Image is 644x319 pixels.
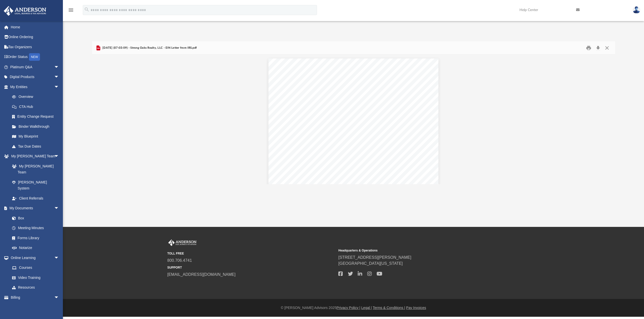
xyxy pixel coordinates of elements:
a: CTA Hub [7,102,67,112]
a: My Blueprint [7,132,64,142]
a: [STREET_ADDRESS][PERSON_NAME] [338,255,411,260]
a: Legal | [361,306,372,310]
i: search [84,7,90,12]
a: Forms Library [7,233,62,243]
small: TOLL FREE [167,251,335,256]
span: arrow_drop_down [54,253,64,263]
span: arrow_drop_down [54,203,64,214]
a: Order StatusNEW [4,52,67,62]
small: SUPPORT [167,265,335,270]
a: Terms & Conditions | [373,306,405,310]
a: Home [4,22,67,32]
a: My Documentsarrow_drop_down [4,203,64,213]
a: My [PERSON_NAME] Team [7,161,62,177]
div: File preview [92,55,615,184]
a: Binder Walkthrough [7,121,67,132]
a: Courses [7,263,64,273]
a: Notarize [7,243,64,253]
a: [PERSON_NAME] System [7,177,64,193]
a: Entity Change Request [7,112,67,122]
a: Digital Productsarrow_drop_down [4,72,67,82]
div: © [PERSON_NAME] Advisors 2025 [63,305,644,310]
a: Pay Invoices [406,306,426,310]
span: [DATE] (07:03:09) - Strong Oaks Realty, LLC - EIN Letter from IRS.pdf [101,46,197,50]
a: [EMAIL_ADDRESS][DOMAIN_NAME] [167,272,235,277]
img: User Pic [633,6,640,14]
span: arrow_drop_down [54,62,64,72]
a: Tax Due Dates [7,141,67,151]
a: 800.706.4741 [167,258,192,263]
span: arrow_drop_down [54,72,64,82]
a: Online Learningarrow_drop_down [4,253,64,263]
a: My [PERSON_NAME] Teamarrow_drop_down [4,151,64,161]
span: arrow_drop_down [54,292,64,303]
a: Overview [7,92,67,102]
a: [GEOGRAPHIC_DATA][US_STATE] [338,261,403,266]
button: Download [594,44,603,52]
a: Billingarrow_drop_down [4,292,67,302]
button: Close [602,44,612,52]
a: Resources [7,283,64,293]
a: Privacy Policy | [337,306,360,310]
div: Document Viewer [92,55,615,184]
div: Preview [92,41,615,184]
button: Print [584,44,594,52]
a: Client Referrals [7,193,64,203]
a: Meeting Minutes [7,223,64,233]
div: NEW [29,53,40,61]
a: Box [7,213,62,223]
a: Platinum Q&Aarrow_drop_down [4,62,67,72]
img: Anderson Advisors Platinum Portal [2,6,48,16]
i: menu [68,7,74,13]
small: Headquarters & Operations [338,248,506,253]
a: My Entitiesarrow_drop_down [4,82,67,92]
a: Tax Organizers [4,42,67,52]
a: Video Training [7,273,62,283]
img: Anderson Advisors Platinum Portal [167,239,197,246]
span: arrow_drop_down [54,82,64,92]
a: menu [68,10,74,13]
div: Page 1 [268,55,438,285]
a: Online Ordering [4,32,67,42]
span: arrow_drop_down [54,151,64,162]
